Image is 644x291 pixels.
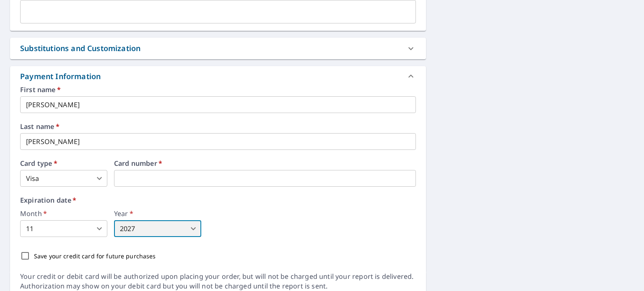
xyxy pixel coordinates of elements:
label: First name [20,86,416,93]
label: Card type [20,160,107,167]
label: Expiration date [20,197,416,203]
div: Your credit or debit card will be authorized upon placing your order, but will not be charged unt... [20,272,416,291]
label: Last name [20,123,416,130]
div: 2027 [114,220,201,237]
label: Month [20,210,107,217]
div: Substitutions and Customization [10,38,426,59]
div: Substitutions and Customization [20,43,140,54]
div: 11 [20,220,107,237]
label: Card number [114,160,416,167]
iframe: secure payment field [114,170,416,187]
div: Payment Information [20,71,104,82]
div: Payment Information [10,66,426,86]
label: Year [114,210,201,217]
div: Visa [20,170,107,187]
p: Save your credit card for future purchases [34,252,156,260]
